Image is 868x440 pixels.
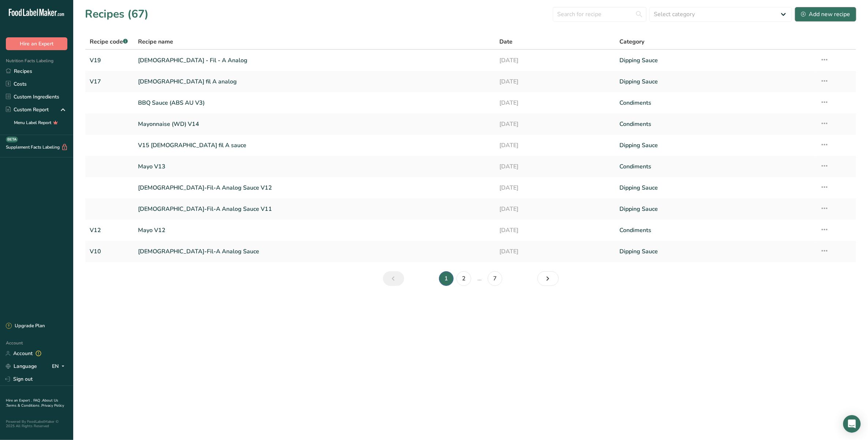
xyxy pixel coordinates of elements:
h1: Recipes (67) [85,6,149,22]
span: Recipe code [90,38,128,46]
a: Dipping Sauce [619,53,811,68]
a: Dipping Sauce [619,138,811,153]
div: Open Intercom Messenger [843,415,861,433]
a: Next page [537,271,559,286]
a: V17 [90,74,129,89]
a: [DATE] [499,53,611,68]
a: [DATE] [499,74,611,89]
a: Mayonnaise (WD) V14 [138,116,490,132]
span: Category [619,37,644,46]
a: Condiments [619,159,811,174]
a: Condiments [619,95,811,111]
a: Hire an Expert . [6,398,32,403]
a: V10 [90,244,129,259]
a: [DEMOGRAPHIC_DATA] fil A analog [138,74,490,89]
a: Page 7. [488,271,502,286]
a: [DATE] [499,95,611,111]
a: Dipping Sauce [619,180,811,195]
div: EN [52,362,67,371]
input: Search for recipe [553,7,647,22]
a: Terms & Conditions . [6,403,41,408]
a: Condiments [619,116,811,132]
a: V15 [DEMOGRAPHIC_DATA] fil A sauce [138,138,490,153]
a: [DATE] [499,138,611,153]
span: Date [499,37,513,46]
button: Hire an Expert [6,37,67,50]
a: [DATE] [499,116,611,132]
a: Dipping Sauce [619,244,811,259]
a: [DATE] [499,201,611,217]
a: Language [6,360,37,373]
a: V12 [90,223,129,238]
a: Mayo V13 [138,159,490,174]
span: Recipe name [138,37,173,46]
a: Dipping Sauce [619,74,811,89]
a: Condiments [619,223,811,238]
a: Previous page [383,271,404,286]
div: Add new recipe [801,10,850,19]
div: Upgrade Plan [6,322,45,330]
a: [DEMOGRAPHIC_DATA]-Fil-A Analog Sauce V11 [138,201,490,217]
a: [DATE] [499,244,611,259]
div: Powered By FoodLabelMaker © 2025 All Rights Reserved [6,420,67,428]
button: Add new recipe [795,7,856,22]
a: About Us . [6,398,58,408]
a: Mayo V12 [138,223,490,238]
div: BETA [6,137,18,142]
a: [DATE] [499,180,611,195]
a: Page 2. [457,271,471,286]
a: BBQ Sauce (ABS AU V3) [138,95,490,111]
a: Privacy Policy [41,403,64,408]
div: Custom Report [6,106,49,113]
a: FAQ . [33,398,42,403]
a: [DATE] [499,223,611,238]
a: V19 [90,53,129,68]
a: [DATE] [499,159,611,174]
a: [DEMOGRAPHIC_DATA]-Fil-A Analog Sauce V12 [138,180,490,195]
a: [DEMOGRAPHIC_DATA]-Fil-A Analog Sauce [138,244,490,259]
a: Dipping Sauce [619,201,811,217]
a: [DEMOGRAPHIC_DATA] - Fil - A Analog [138,53,490,68]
